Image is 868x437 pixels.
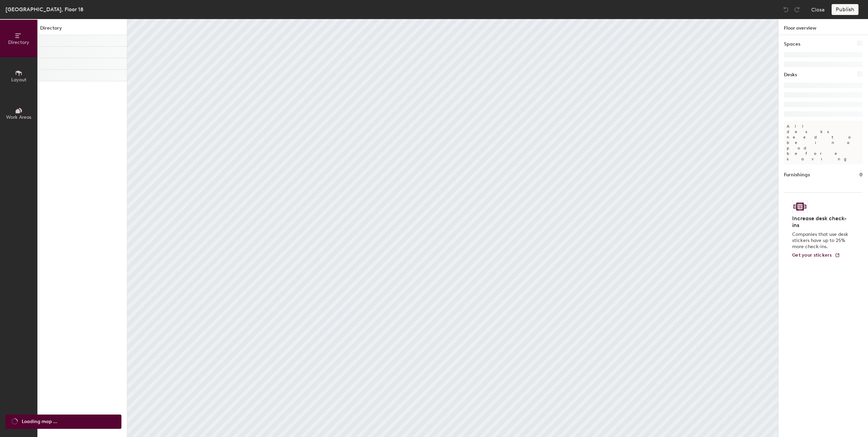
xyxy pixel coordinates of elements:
[783,6,789,13] img: Undo
[792,252,832,258] span: Get your stickers
[37,25,127,35] h1: Directory
[779,19,868,35] h1: Floor overview
[6,114,31,120] span: Work Areas
[859,171,863,179] h1: 0
[784,41,800,48] h1: Spaces
[8,39,29,45] span: Directory
[794,6,800,13] img: Redo
[127,19,778,437] canvas: Map
[784,121,863,164] p: All desks need to be in a pod before saving
[792,215,850,229] h4: Increase desk check-ins
[5,5,83,14] div: [GEOGRAPHIC_DATA], Floor 18
[784,171,810,179] h1: Furnishings
[792,253,840,258] a: Get your stickers
[792,231,850,250] p: Companies that use desk stickers have up to 25% more check-ins.
[792,201,808,212] img: Sticker logo
[22,418,57,425] span: Loading map ...
[784,71,797,79] h1: Desks
[811,4,825,15] button: Close
[11,77,27,83] span: Layout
